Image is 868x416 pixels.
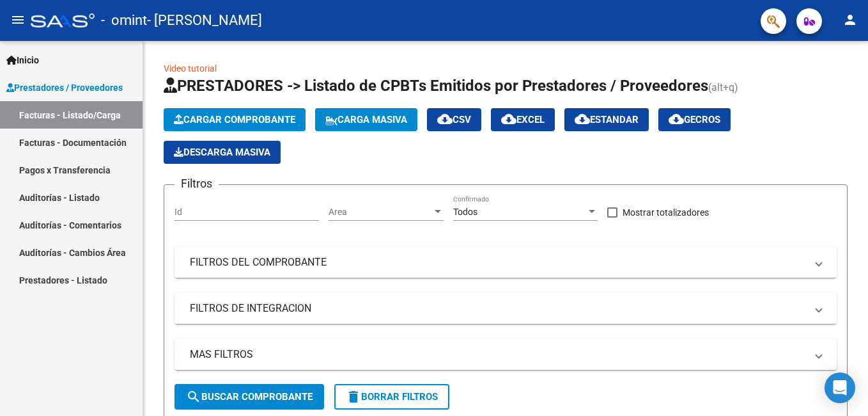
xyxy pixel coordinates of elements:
button: Cargar Comprobante [164,108,306,131]
button: Estandar [564,108,649,131]
mat-icon: cloud_download [437,111,453,127]
mat-icon: cloud_download [575,111,590,127]
span: Carga Masiva [325,114,407,125]
button: Gecros [658,108,731,131]
mat-icon: search [186,389,201,404]
app-download-masive: Descarga masiva de comprobantes (adjuntos) [164,141,281,164]
span: Todos [453,207,477,217]
span: Prestadores / Proveedores [6,81,123,95]
button: Buscar Comprobante [174,384,324,410]
button: Carga Masiva [315,108,417,131]
span: (alt+q) [708,81,738,93]
span: Buscar Comprobante [186,391,313,403]
mat-expansion-panel-header: FILTROS DEL COMPROBANTE [174,247,837,278]
span: - omint [101,6,147,35]
div: Open Intercom Messenger [825,372,855,403]
span: Gecros [669,114,720,125]
a: Video tutorial [164,63,217,74]
mat-icon: menu [10,12,26,28]
mat-panel-title: MAS FILTROS [190,348,806,362]
mat-panel-title: FILTROS DEL COMPROBANTE [190,255,806,269]
mat-icon: person [842,12,858,28]
span: Area [329,207,432,218]
span: Borrar Filtros [346,391,438,403]
button: CSV [427,108,481,131]
span: Estandar [575,114,639,125]
span: Cargar Comprobante [174,114,295,125]
mat-panel-title: FILTROS DE INTEGRACION [190,301,806,316]
span: Mostrar totalizadores [623,205,709,220]
mat-expansion-panel-header: MAS FILTROS [174,339,837,370]
button: Borrar Filtros [334,384,449,410]
button: EXCEL [491,108,555,131]
span: CSV [437,114,471,125]
mat-icon: cloud_download [669,111,684,127]
span: - [PERSON_NAME] [147,6,262,35]
h3: Filtros [174,175,219,193]
mat-icon: delete [346,389,361,404]
span: EXCEL [501,114,545,125]
mat-icon: cloud_download [501,111,516,127]
span: PRESTADORES -> Listado de CPBTs Emitidos por Prestadores / Proveedores [164,77,708,95]
mat-expansion-panel-header: FILTROS DE INTEGRACION [174,293,837,324]
span: Inicio [6,53,39,67]
span: Descarga Masiva [174,147,270,158]
button: Descarga Masiva [164,141,281,164]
